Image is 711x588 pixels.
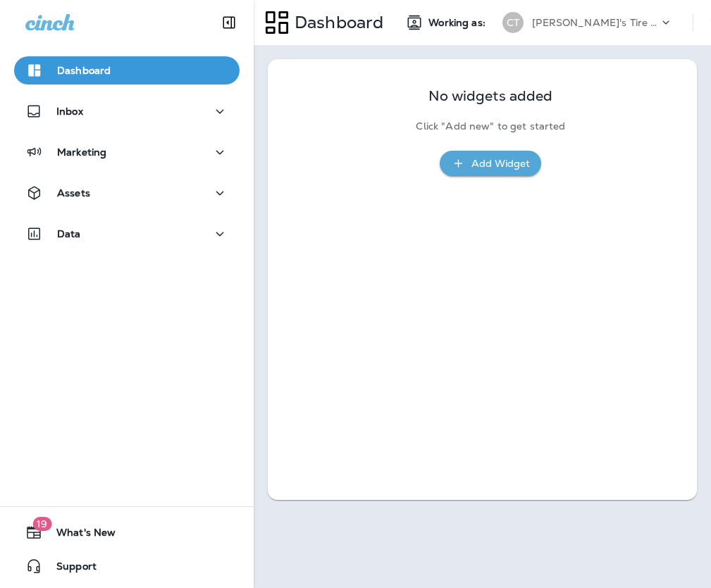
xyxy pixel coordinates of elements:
[532,17,659,28] p: [PERSON_NAME]'s Tire & Auto
[14,138,240,166] button: Marketing
[14,552,240,580] button: Support
[14,179,240,207] button: Assets
[57,187,90,199] p: Assets
[502,12,524,33] div: CT
[14,220,240,248] button: Data
[471,155,530,173] div: Add Widget
[57,65,111,76] p: Dashboard
[428,17,488,29] span: Working as:
[42,561,97,577] span: Support
[440,151,541,177] button: Add Widget
[42,527,116,544] span: What's New
[428,90,552,102] p: No widgets added
[209,8,249,37] button: Collapse Sidebar
[416,120,565,132] p: Click "Add new" to get started
[14,56,240,85] button: Dashboard
[32,517,51,531] span: 19
[14,518,240,546] button: 19What's New
[14,97,240,125] button: Inbox
[57,228,81,239] p: Data
[56,106,83,117] p: Inbox
[57,146,106,158] p: Marketing
[289,12,383,33] p: Dashboard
